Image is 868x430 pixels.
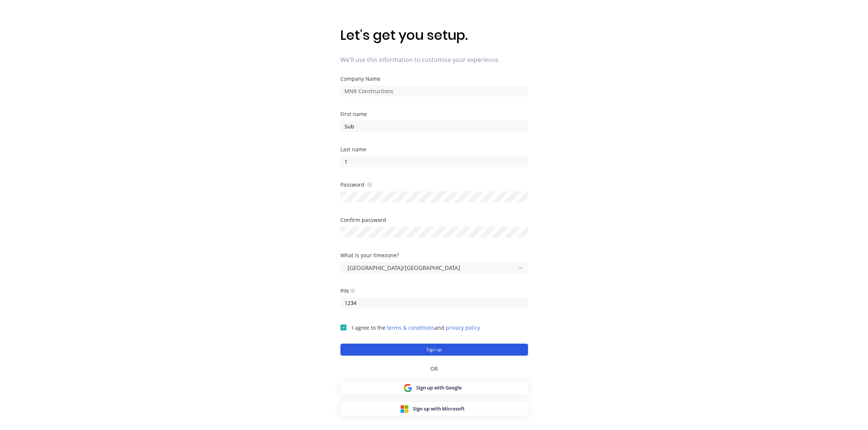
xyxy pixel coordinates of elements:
[340,253,528,258] div: What is your timezone?
[413,405,465,412] span: Sign up with Microsoft
[340,181,372,188] div: Password
[340,402,528,416] button: Sign up with Microsoft
[340,356,528,382] div: OR
[340,382,528,394] button: Sign up with Google
[387,324,435,331] a: terms & conditions
[340,27,528,43] h1: Let's get you setup.
[340,112,528,117] div: First name
[446,324,480,331] a: privacy policy
[340,287,355,294] div: PIN
[340,76,528,81] div: Company Name
[340,344,528,356] button: Sign up
[416,384,462,391] span: Sign up with Google
[340,217,528,223] div: Confirm password
[340,147,528,152] div: Last name
[352,324,480,331] span: I agree to the and
[340,55,528,64] span: We'll use this information to customise your experience.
